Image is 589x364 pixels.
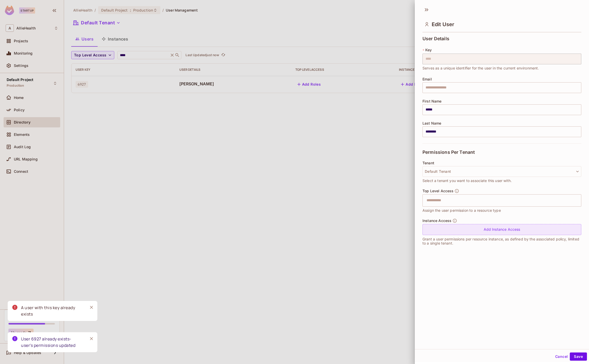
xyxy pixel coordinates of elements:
[422,178,512,184] span: Select a tenant you want to associate this user with.
[422,161,434,165] span: Tenant
[422,150,475,155] span: Permissions Per Tenant
[422,166,581,177] button: Default Tenant
[21,336,84,349] div: User 6927 already exists- user's permissions updated
[570,352,587,361] button: Save
[553,352,570,361] button: Cancel
[88,304,95,311] button: Close
[422,121,441,125] span: Last Name
[422,189,453,193] span: Top Level Access
[422,65,539,71] span: Serves as a unique identifier for the user in the current environment.
[422,237,581,245] p: Grant a user permissions per resource instance, as defined by the associated policy, limited to a...
[432,21,454,27] span: Edit User
[422,219,451,223] span: Instance Access
[578,200,580,201] button: Open
[425,48,432,52] span: Key
[21,305,84,317] div: A user with this key already exists
[422,224,581,235] div: Add Instance Access
[422,36,449,41] span: User Details
[422,208,501,213] span: Assign the user permission to a resource type
[88,335,95,342] button: Close
[422,77,432,81] span: Email
[422,99,442,103] span: First Name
